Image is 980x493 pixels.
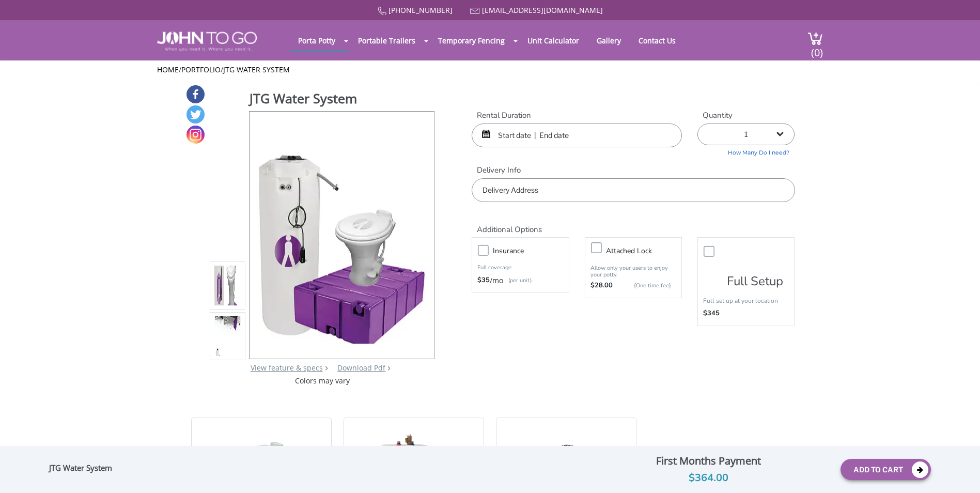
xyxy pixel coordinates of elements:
[214,164,242,407] img: Product
[697,110,795,121] label: Quantity
[590,265,676,278] p: Allow only your users to enjoy your potty.
[697,145,795,157] a: How Many Do I need?
[472,165,795,176] label: Delivery Info
[703,309,720,318] strong: $345
[472,124,682,147] input: Start date | End date
[430,30,512,51] a: Temporary Fencing
[939,452,980,493] button: Live Chat
[337,363,385,373] a: Download Pdf
[157,65,179,74] a: Home
[811,37,823,59] span: (0)
[477,275,563,286] div: /mo
[584,470,833,486] div: $364.00
[482,5,603,15] a: [EMAIL_ADDRESS][DOMAIN_NAME]
[584,452,833,470] div: First Months Payment
[157,32,257,51] img: JOHN to go
[256,127,427,370] img: Product
[251,363,323,373] a: View feature & specs
[472,212,795,235] h2: Additional Options
[223,65,290,74] a: JTG Water System
[807,32,823,45] img: cart a
[186,85,205,103] a: Facebook
[472,110,682,121] label: Rental Duration
[250,89,435,110] h1: JTG Water System
[387,366,391,371] img: chevron.png
[181,65,221,74] a: Portfolio
[290,30,343,51] a: Porta Potty
[703,296,789,306] p: Full set up at your location
[590,281,613,291] strong: $28.00
[631,30,683,51] a: Contact Us
[493,244,573,257] h3: Insurance
[186,126,205,144] a: Instagram
[520,30,587,51] a: Unit Calculator
[186,105,205,124] a: Twitter
[477,275,490,286] strong: $35
[470,8,480,14] img: Mail
[325,366,328,371] img: right arrow icon
[841,459,931,480] button: Add To Cart
[727,256,783,288] h3: Full Setup
[49,463,117,476] div: JTG Water System
[378,7,386,16] img: Call
[472,178,795,202] input: Delivery Address
[214,214,242,458] img: Product
[157,65,823,75] ul: / /
[503,275,532,286] p: (per unit)
[210,376,435,386] div: Colors may vary
[589,30,629,51] a: Gallery
[350,30,423,51] a: Portable Trailers
[388,5,453,15] a: [PHONE_NUMBER]
[606,244,687,257] h3: Attached lock
[618,281,671,291] p: {One time fee}
[477,263,563,273] p: Full coverage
